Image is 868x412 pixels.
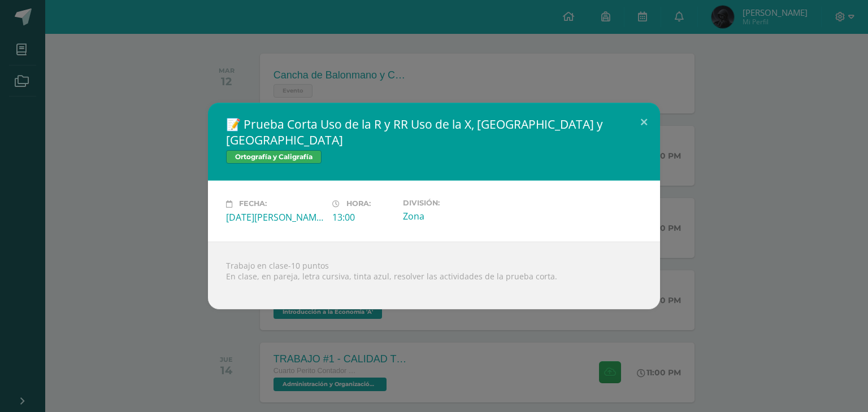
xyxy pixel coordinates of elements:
[403,210,500,222] div: Zona
[332,211,394,223] div: 13:00
[226,116,642,148] h2: 📝 Prueba Corta Uso de la R y RR Uso de la X, [GEOGRAPHIC_DATA] y [GEOGRAPHIC_DATA]
[628,103,660,141] button: Close (Esc)
[403,199,500,207] label: División:
[208,242,660,309] div: Trabajo en clase-10 puntos En clase, en pareja, letra cursiva, tinta azul, resolver las actividad...
[346,200,371,208] span: Hora:
[226,211,323,223] div: [DATE][PERSON_NAME]
[226,150,322,164] span: Ortografía y Caligrafía
[239,200,267,208] span: Fecha:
